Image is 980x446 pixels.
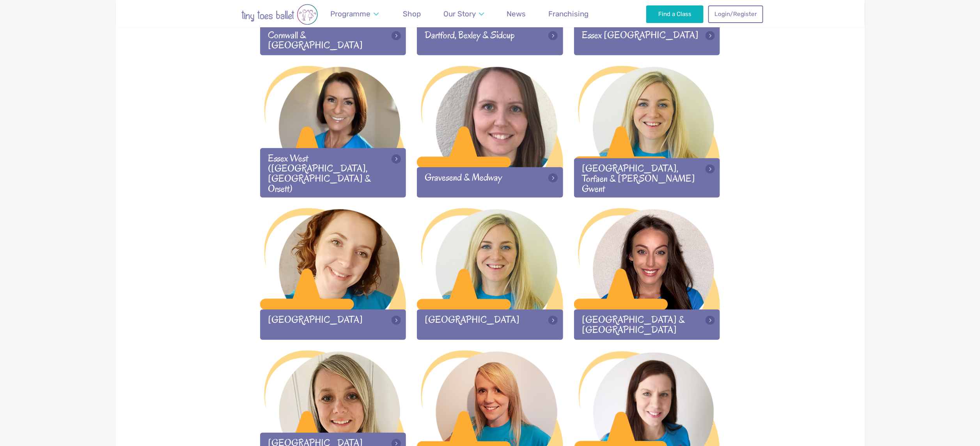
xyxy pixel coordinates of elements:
[574,310,720,340] div: [GEOGRAPHIC_DATA] & [GEOGRAPHIC_DATA]
[260,25,406,55] div: Cornwall & [GEOGRAPHIC_DATA]
[260,66,406,197] a: Essex West ([GEOGRAPHIC_DATA], [GEOGRAPHIC_DATA] & Orsett)
[260,208,406,340] a: [GEOGRAPHIC_DATA]
[507,9,526,18] span: News
[545,5,592,23] a: Franchising
[399,5,425,23] a: Shop
[217,4,342,25] img: tiny toes ballet
[260,310,406,340] div: [GEOGRAPHIC_DATA]
[646,5,704,23] a: Find a Class
[503,5,530,23] a: News
[574,158,720,197] div: [GEOGRAPHIC_DATA], Torfaen & [PERSON_NAME] Gwent
[417,208,563,340] a: [GEOGRAPHIC_DATA]
[574,25,720,55] div: Essex [GEOGRAPHIC_DATA]
[417,310,563,340] div: [GEOGRAPHIC_DATA]
[417,167,563,197] div: Gravesend & Medway
[574,66,720,197] a: [GEOGRAPHIC_DATA], Torfaen & [PERSON_NAME] Gwent
[708,5,763,23] a: Login/Register
[403,9,421,18] span: Shop
[260,148,406,197] div: Essex West ([GEOGRAPHIC_DATA], [GEOGRAPHIC_DATA] & Orsett)
[417,66,563,197] a: Gravesend & Medway
[327,5,383,23] a: Programme
[417,25,563,55] div: Dartford, Bexley & Sidcup
[574,208,720,340] a: [GEOGRAPHIC_DATA] & [GEOGRAPHIC_DATA]
[443,9,476,18] span: Our Story
[439,5,487,23] a: Our Story
[330,9,370,18] span: Programme
[548,9,588,18] span: Franchising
